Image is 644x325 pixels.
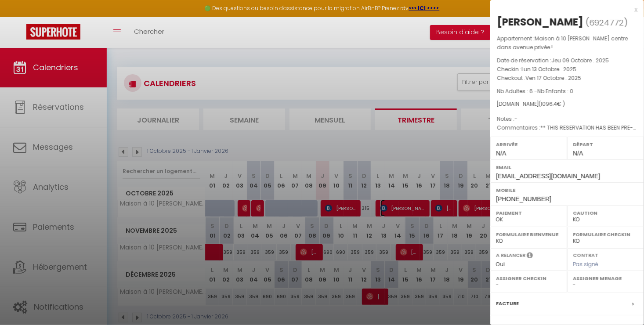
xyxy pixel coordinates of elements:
[496,140,561,149] label: Arrivée
[496,209,561,217] label: Paiement
[497,74,637,83] p: Checkout :
[497,56,637,65] p: Date de réservation :
[586,16,628,29] span: ( )
[573,209,638,217] label: Caution
[496,173,600,180] span: [EMAIL_ADDRESS][DOMAIN_NAME]
[497,87,573,95] span: Nb Adultes : 6 -
[573,252,598,257] label: Contrat
[551,57,609,64] span: Jeu 09 Octobre . 2025
[496,150,506,157] span: N/A
[573,150,583,157] span: N/A
[541,100,557,108] span: 1096.4
[490,4,637,15] div: x
[497,100,637,108] div: [DOMAIN_NAME]
[496,195,551,202] span: [PHONE_NUMBER]
[496,230,561,239] label: Formulaire Bienvenue
[497,34,637,52] p: Appartement :
[496,252,525,259] label: A relancer
[589,17,624,28] span: 6924772
[497,15,583,29] div: [PERSON_NAME]
[496,299,519,308] label: Facture
[573,260,598,268] span: Pas signé
[573,230,638,239] label: Formulaire Checkin
[539,100,565,108] span: ( € )
[497,123,637,132] p: Commentaires :
[537,87,573,95] span: Nb Enfants : 0
[573,140,638,149] label: Départ
[497,65,637,74] p: Checkin :
[496,274,561,283] label: Assigner Checkin
[514,115,517,123] span: -
[497,115,637,123] p: Notes :
[497,35,628,51] span: Maison à 10 [PERSON_NAME] centre dans avenue privée !
[521,65,576,73] span: Lun 13 Octobre . 2025
[573,274,638,283] label: Assigner Menage
[496,186,638,195] label: Mobile
[496,163,638,172] label: Email
[527,252,533,261] i: Sélectionner OUI si vous souhaiter envoyer les séquences de messages post-checkout
[525,74,581,82] span: Ven 17 Octobre . 2025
